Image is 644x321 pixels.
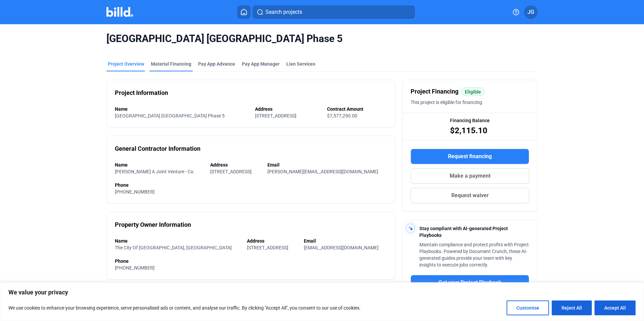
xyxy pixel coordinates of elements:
[411,188,529,203] button: Request waiver
[8,288,636,296] p: We value your privacy
[448,152,492,160] span: Request financing
[247,245,288,250] span: [STREET_ADDRESS]
[450,125,487,136] span: $2,115.10
[411,100,483,105] span: This project is eligible for financing.
[304,238,387,244] div: Email
[439,279,502,287] span: Get your Project Playbook
[8,304,361,312] p: We use cookies to enhance your browsing experience, serve personalised ads or content, and analys...
[527,8,534,16] span: JG
[242,61,280,67] span: Pay App Manager
[524,5,538,19] button: JG
[115,245,232,250] span: The City Of [GEOGRAPHIC_DATA], [GEOGRAPHIC_DATA]
[115,106,248,112] div: Name
[411,168,529,184] button: Make a payment
[106,7,133,17] img: Billd Company Logo
[198,61,235,67] div: Pay App Advance
[115,189,155,194] span: [PHONE_NUMBER]
[267,162,387,168] div: Email
[115,88,168,98] div: Project Information
[304,245,379,250] span: [EMAIL_ADDRESS][DOMAIN_NAME]
[210,162,260,168] div: Address
[267,169,378,174] span: [PERSON_NAME][EMAIL_ADDRESS][DOMAIN_NAME]
[327,106,387,112] div: Contract Amount
[151,61,191,67] div: Material Financing
[253,5,415,19] button: Search projects
[450,172,490,180] span: Make a payment
[115,220,191,229] div: Property Owner Information
[115,238,240,244] div: Name
[247,238,297,244] div: Address
[461,87,485,96] mat-chip: Eligible
[286,61,315,67] div: Lien Services
[411,87,458,96] span: Project Financing
[507,300,549,315] button: Customise
[115,144,200,153] div: General Contractor Information
[594,300,636,315] button: Accept All
[552,300,592,315] button: Reject All
[115,265,155,271] span: [PHONE_NUMBER]
[115,182,387,188] div: Phone
[419,226,508,238] span: Stay compliant with AI-generated Project Playbooks
[106,32,538,45] span: [GEOGRAPHIC_DATA] [GEOGRAPHIC_DATA] Phase 5
[450,117,490,124] span: Financing Balance
[419,242,529,267] span: Maintain compliance and protect profits with Project Playbooks. Powered by Document Crunch, these...
[255,113,296,118] span: [STREET_ADDRESS]
[108,61,144,67] div: Project Overview
[265,8,302,16] span: Search projects
[411,275,529,290] button: Get your Project Playbook
[210,169,252,174] span: [STREET_ADDRESS]
[115,162,203,168] div: Name
[327,113,357,118] span: $7,577,290.00
[115,169,195,174] span: [PERSON_NAME] A Joint Venture - Co.
[115,258,387,264] div: Phone
[451,191,489,200] span: Request waiver
[115,113,225,118] span: [GEOGRAPHIC_DATA] [GEOGRAPHIC_DATA] Phase 5
[411,149,529,164] button: Request financing
[255,106,320,112] div: Address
